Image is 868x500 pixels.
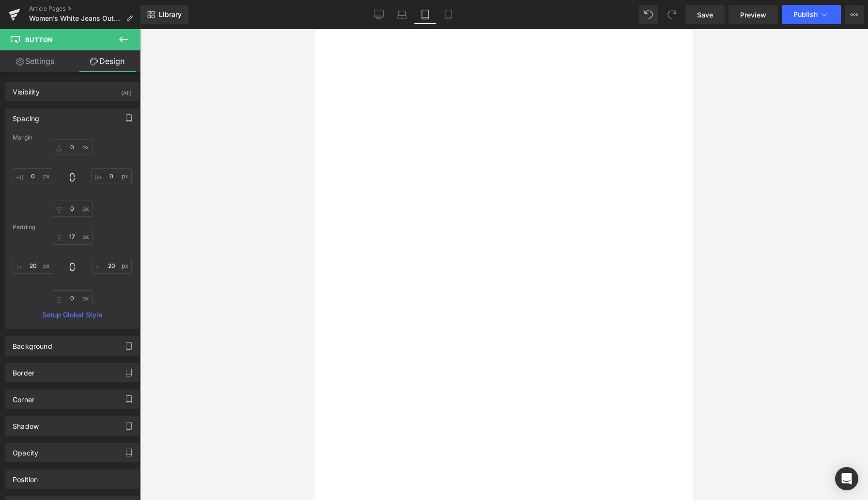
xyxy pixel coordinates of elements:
a: Setup Global Style [13,311,132,319]
input: 0 [13,168,53,184]
span: Preview [740,10,766,20]
span: Publish [793,11,818,18]
button: Undo [639,5,658,24]
div: Background [13,337,52,350]
div: Spacing [13,109,39,123]
input: 0 [91,258,132,274]
button: Redo [662,5,682,24]
a: Design [72,50,142,72]
div: (All) [121,82,132,98]
a: Tablet [414,5,437,24]
div: Opacity [13,443,38,457]
span: Women’s White Jeans Outfits [29,15,122,22]
input: 0 [52,201,93,217]
div: Position [13,470,38,484]
input: 0 [52,229,93,245]
span: Button [25,36,53,44]
input: 0 [52,290,93,306]
div: Corner [13,390,34,404]
input: 0 [52,139,93,155]
a: Mobile [437,5,460,24]
a: Desktop [367,5,390,24]
input: 0 [91,168,132,184]
span: Save [697,10,713,20]
div: Padding [13,224,132,231]
button: Publish [782,5,841,24]
div: Open Intercom Messenger [835,467,858,490]
button: More [845,5,864,24]
input: 0 [13,258,53,274]
a: Article Pages [29,5,140,13]
div: Border [13,363,34,377]
a: Laptop [390,5,414,24]
span: Library [159,10,182,19]
a: New Library [140,5,188,24]
div: Visibility [13,82,40,96]
div: Margin [13,134,132,141]
a: Preview [728,5,778,24]
div: Shadow [13,417,39,430]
